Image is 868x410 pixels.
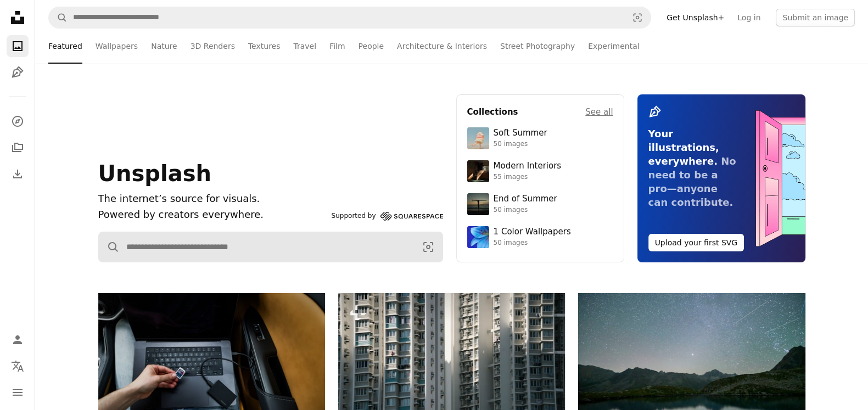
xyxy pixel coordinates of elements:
[624,7,651,28] button: Visual search
[98,191,327,207] h1: The internet’s source for visuals.
[467,226,613,248] a: 1 Color Wallpapers50 images
[467,160,613,182] a: Modern Interiors55 images
[49,7,68,28] button: Search Unsplash
[467,226,489,248] img: premium_photo-1688045582333-c8b6961773e0
[98,232,443,262] form: Find visuals sitewide
[494,194,557,205] div: End of Summer
[776,9,855,26] button: Submit an image
[467,193,613,215] a: End of Summer50 images
[48,7,651,29] form: Find visuals sitewide
[494,161,562,172] div: Modern Interiors
[500,29,575,64] a: Street Photography
[7,355,29,377] button: Language
[7,381,29,403] button: Menu
[494,173,562,182] div: 55 images
[494,128,547,139] div: Soft Summer
[494,239,571,248] div: 50 images
[98,207,327,223] p: Powered by creators everywhere.
[329,29,345,64] a: Film
[414,232,443,262] button: Visual search
[151,29,177,64] a: Nature
[7,163,29,185] a: Download History
[359,29,384,64] a: People
[585,105,613,119] a: See all
[96,29,138,64] a: Wallpapers
[648,155,736,208] span: No need to be a pro—anyone can contribute.
[731,9,767,26] a: Log in
[648,128,719,167] span: Your illustrations, everywhere.
[494,206,557,215] div: 50 images
[338,361,565,371] a: Tall apartment buildings with many windows and balconies.
[7,329,29,351] a: Log in / Sign up
[293,29,316,64] a: Travel
[660,9,731,26] a: Get Unsplash+
[648,234,744,251] button: Upload your first SVG
[7,110,29,132] a: Explore
[494,140,547,149] div: 50 images
[467,127,613,149] a: Soft Summer50 images
[7,35,29,57] a: Photos
[467,193,489,215] img: premium_photo-1754398386796-ea3dec2a6302
[7,7,29,31] a: Home — Unsplash
[467,105,518,119] h4: Collections
[191,29,235,64] a: 3D Renders
[99,232,120,262] button: Search Unsplash
[494,227,571,238] div: 1 Color Wallpapers
[7,61,29,83] a: Illustrations
[98,363,325,373] a: Person inserting sd card into laptop in car
[98,161,211,186] span: Unsplash
[467,160,489,182] img: premium_photo-1747189286942-bc91257a2e39
[467,127,489,149] img: premium_photo-1749544311043-3a6a0c8d54af
[248,29,281,64] a: Textures
[397,29,487,64] a: Architecture & Interiors
[332,210,443,223] a: Supported by
[7,137,29,159] a: Collections
[588,29,639,64] a: Experimental
[578,363,805,373] a: Starry night sky over a calm mountain lake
